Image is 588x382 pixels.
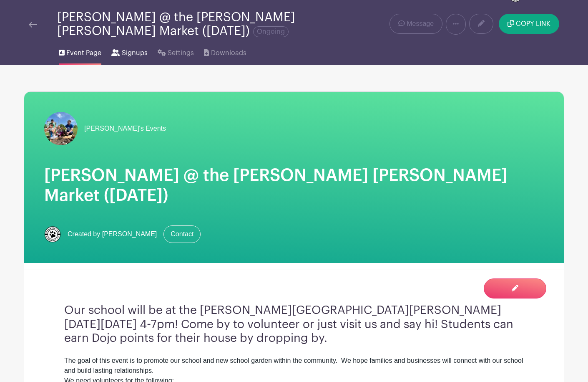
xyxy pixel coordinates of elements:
img: back-arrow-29a5d9b10d5bd6ae65dc969a981735edf675c4d7a1fe02e03b50dbd4ba3cdb55.svg [29,22,37,28]
a: Settings [158,38,194,65]
a: Event Page [59,38,101,65]
a: Signups [111,38,147,65]
span: Downloads [211,48,246,58]
a: Contact [163,225,201,243]
h1: [PERSON_NAME] @ the [PERSON_NAME] [PERSON_NAME] Market ([DATE]) [44,165,544,205]
a: Message [389,14,442,34]
span: Message [407,19,434,29]
span: Ongoing [253,26,289,37]
a: Downloads [204,38,246,65]
span: Signups [122,48,148,58]
span: Settings [168,48,194,58]
span: COPY LINK [516,20,550,27]
button: COPY LINK [499,14,559,34]
span: Event Page [66,48,101,58]
img: Pennington%20PTO%201%20Color%20Logo.png [44,226,61,243]
span: [PERSON_NAME]'s Events [84,124,166,134]
div: [PERSON_NAME] @ the [PERSON_NAME] [PERSON_NAME] Market ([DATE]) [57,10,327,38]
h3: Our school will be at the [PERSON_NAME][GEOGRAPHIC_DATA][PERSON_NAME] [DATE][DATE] 4-7pm! Come by... [64,304,524,346]
span: Created by [PERSON_NAME] [68,229,157,239]
img: IMG_5008.jpg [44,112,78,145]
